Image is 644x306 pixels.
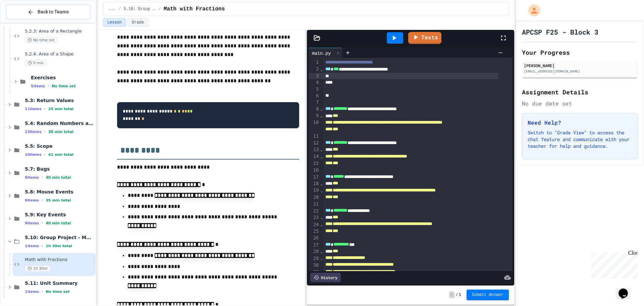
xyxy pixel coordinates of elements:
span: 10 items [25,152,42,157]
div: 28 [309,248,320,255]
span: 5.2.3: Area of a Rectangle [25,29,94,34]
iframe: chat widget [616,279,637,299]
div: 8 [309,106,320,113]
div: 26 [309,235,320,242]
span: 5.7: Bugs [25,166,94,172]
span: Fold line [320,154,323,159]
div: No due date set [522,99,638,107]
span: 5.10: Group Project - Math with Fractions [124,6,156,12]
span: 11 items [25,107,42,111]
h1: APCSP F25 - Block 3 [522,27,598,37]
span: • [42,198,43,203]
span: 25 min total [48,107,73,111]
span: Fold line [320,106,323,112]
span: 5.11: Unit Summary [25,280,94,286]
span: / [118,6,121,12]
span: Fold line [320,67,323,72]
span: • [48,83,49,89]
div: 5 [309,86,320,93]
span: 40 min total [46,221,71,225]
span: Fold line [320,256,323,261]
span: ... [109,6,116,12]
span: / [456,292,458,298]
div: 19 [309,187,320,194]
div: 17 [309,174,320,181]
div: My Account [521,3,542,18]
span: / [159,6,161,12]
div: 31 [309,269,320,275]
div: [PERSON_NAME] [524,62,636,69]
span: 1h 30m [25,265,50,272]
h2: Assignment Details [522,87,638,97]
iframe: chat widget [588,250,637,278]
span: Fold line [320,113,323,118]
span: Fold line [320,215,323,220]
div: 6 [309,93,320,99]
div: 15 [309,160,320,167]
span: 5 items [31,84,45,88]
span: Fold line [320,249,323,254]
span: 1h 30m total [46,244,72,248]
span: No time set [46,290,70,294]
div: 7 [309,99,320,106]
span: 30 min total [48,130,73,134]
div: History [310,273,341,282]
div: 10 [309,119,320,133]
span: 1 items [25,244,39,248]
button: Grade [127,18,148,27]
span: Math with Fractions [25,257,94,263]
div: 23 [309,214,320,221]
span: • [42,243,43,249]
div: 24 [309,221,320,228]
div: Chat with us now!Close [3,3,46,43]
div: 21 [309,201,320,208]
span: Fold line [320,147,323,152]
span: 5.2.4: Area of a Shape [25,51,94,57]
div: 3 [309,73,320,80]
span: Fold line [320,222,323,227]
span: 5.10: Group Project - Math with Fractions [25,234,94,241]
span: Exercises [31,75,94,81]
div: 13 [309,146,320,153]
div: 12 [309,140,320,146]
h2: Your Progress [522,48,638,57]
div: main.py [309,48,342,58]
span: No time set [52,84,76,88]
div: [EMAIL_ADDRESS][DOMAIN_NAME] [524,69,636,74]
span: Back to Teams [38,8,69,15]
div: 25 [309,228,320,235]
span: Fold line [320,181,323,186]
span: • [42,289,43,294]
button: Lesson [103,18,126,27]
span: • [44,152,46,157]
span: 1 [459,292,461,298]
span: • [44,106,46,112]
span: No time set [25,37,58,43]
div: 22 [309,208,320,215]
div: 2 [309,66,320,73]
span: 5.9: Key Events [25,212,94,218]
span: 40 min total [46,175,71,180]
span: 41 min total [48,152,73,157]
div: 1 [309,59,320,66]
span: 1 items [25,290,39,294]
div: 11 [309,133,320,140]
p: Switch to "Grade View" to access the chat feature and communicate with your teacher for help and ... [528,129,632,149]
span: - [449,292,454,298]
span: 13 items [25,130,42,134]
div: 20 [309,194,320,201]
span: 5.8: Mouse Events [25,189,94,195]
span: 35 min total [46,198,71,203]
div: 9 [309,113,320,119]
div: 4 [309,79,320,86]
span: Submit Answer [472,292,503,298]
div: main.py [309,49,334,56]
div: 14 [309,153,320,160]
span: 5 min [25,60,47,66]
span: 5.5: Scope [25,143,94,149]
div: 27 [309,242,320,249]
span: 9 items [25,221,39,225]
button: Back to Teams [6,5,90,19]
span: • [44,129,46,134]
span: Math with Fractions [164,5,225,13]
